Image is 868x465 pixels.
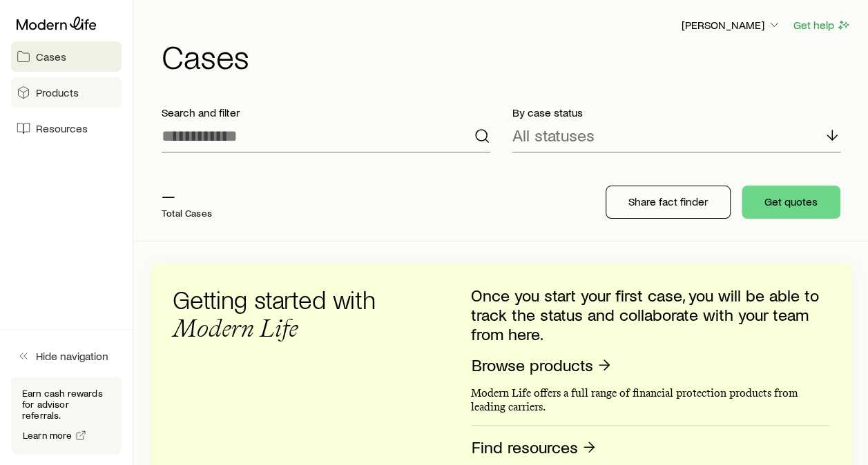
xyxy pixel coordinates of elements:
[606,186,731,219] button: Share fact finder
[36,50,66,63] span: Cases
[471,355,613,376] a: Browse products
[173,286,394,342] h3: Getting started with
[11,77,122,108] a: Products
[512,106,841,119] p: By case status
[22,388,110,421] p: Earn cash rewards for advisor referrals.
[471,386,829,414] p: Modern Life offers a full range of financial protection products from leading carriers.
[742,186,840,219] button: Get quotes
[793,17,851,33] button: Get help
[471,286,829,344] p: Once you start your first case, you will be able to track the status and collaborate with your te...
[682,18,781,32] p: [PERSON_NAME]
[23,431,73,440] span: Learn more
[162,186,212,205] p: —
[512,126,595,145] p: All statuses
[628,195,708,208] p: Share fact finder
[11,41,122,72] a: Cases
[162,106,490,119] p: Search and filter
[36,349,108,363] span: Hide navigation
[11,341,122,371] button: Hide navigation
[162,39,851,72] h1: Cases
[36,86,79,99] span: Products
[173,313,298,343] span: Modern Life
[11,377,122,454] div: Earn cash rewards for advisor referrals.Learn more
[11,113,122,144] a: Resources
[681,17,782,34] button: [PERSON_NAME]
[162,208,212,219] p: Total Cases
[36,121,88,135] span: Resources
[471,437,598,458] a: Find resources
